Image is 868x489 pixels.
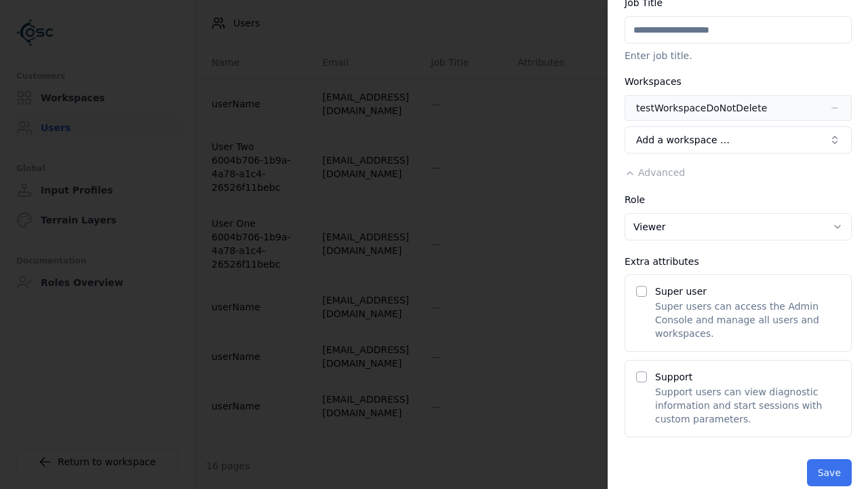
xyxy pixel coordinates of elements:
[625,76,682,87] label: Workspaces
[636,101,767,115] div: testWorkspaceDoNotDelete
[655,286,707,297] label: Super user
[655,385,840,426] p: Support users can view diagnostic information and start sessions with custom parameters.
[625,194,645,205] label: Role
[625,49,852,62] p: Enter job title.
[655,300,840,340] p: Super users can access the Admin Console and manage all users and workspaces.
[625,257,852,266] div: Extra attributes
[636,133,730,147] span: Add a workspace …
[625,166,685,179] button: Advanced
[638,167,685,178] span: Advanced
[655,372,692,382] label: Support
[807,459,852,486] button: Save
